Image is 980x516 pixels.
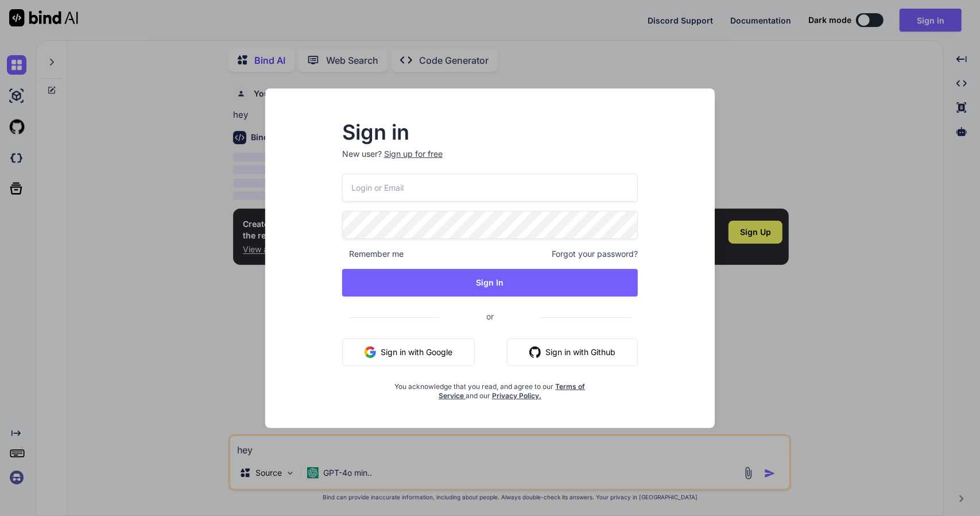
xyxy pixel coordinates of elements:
[342,269,638,296] button: Sign In
[342,248,404,260] span: Remember me
[440,302,540,330] span: or
[439,382,586,400] a: Terms of Service
[342,123,638,141] h2: Sign in
[492,391,541,400] a: Privacy Policy.
[552,248,638,260] span: Forgot your password?
[507,338,638,366] button: Sign in with Github
[342,148,638,174] p: New user?
[392,375,589,401] div: You acknowledge that you read, and agree to our and our
[342,338,475,366] button: Sign in with Google
[384,148,443,160] div: Sign up for free
[529,346,541,358] img: github
[365,346,376,358] img: google
[342,174,638,202] input: Login or Email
